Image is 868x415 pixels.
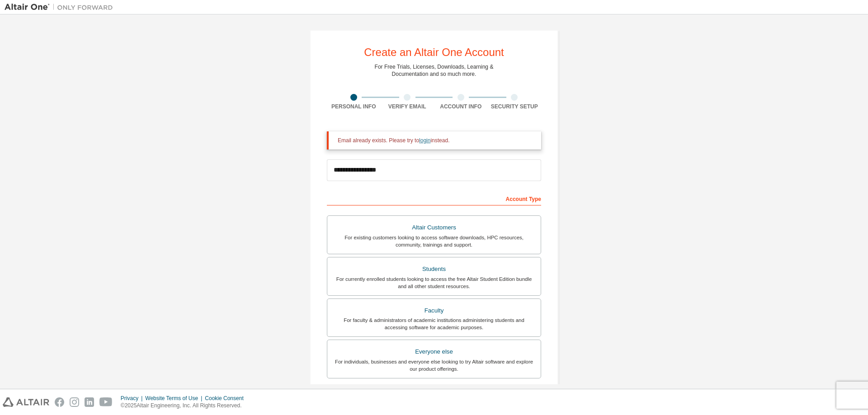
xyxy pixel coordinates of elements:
div: Everyone else [333,345,535,358]
div: Privacy [121,395,145,402]
img: instagram.svg [70,397,79,407]
div: Cookie Consent [205,395,249,402]
div: For faculty & administrators of academic institutions administering students and accessing softwa... [333,317,535,331]
img: altair_logo.svg [3,397,49,407]
div: Security Setup [488,103,542,110]
img: youtube.svg [99,397,113,407]
div: For Free Trials, Licenses, Downloads, Learning & Documentation and so much more. [375,63,494,78]
div: Website Terms of Use [145,395,205,402]
p: © 2025 Altair Engineering, Inc. All Rights Reserved. [121,402,249,410]
div: Faculty [333,304,535,317]
div: Students [333,263,535,275]
div: Account Type [327,191,541,205]
div: For individuals, businesses and everyone else looking to try Altair software and explore our prod... [333,358,535,373]
div: For currently enrolled students looking to access the free Altair Student Edition bundle and all ... [333,275,535,290]
img: facebook.svg [55,397,64,407]
a: login [419,137,430,144]
img: Altair One [5,3,118,12]
img: linkedin.svg [85,397,94,407]
div: For existing customers looking to access software downloads, HPC resources, community, trainings ... [333,234,535,248]
div: Altair Customers [333,221,535,234]
div: Email already exists. Please try to instead. [338,137,534,144]
div: Create an Altair One Account [364,47,504,58]
div: Account Info [434,103,488,110]
div: Verify Email [381,103,434,110]
div: Personal Info [327,103,381,110]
